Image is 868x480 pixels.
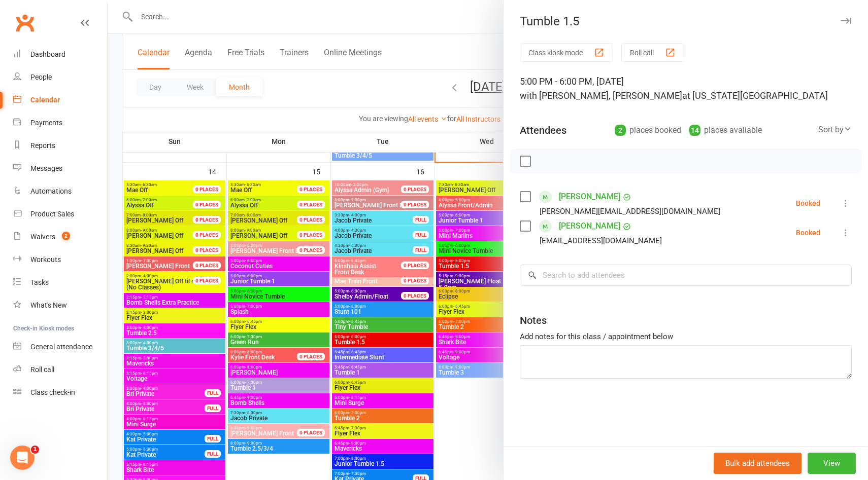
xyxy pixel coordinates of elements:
[520,265,852,286] input: Search to add attendees
[30,343,92,351] div: General attendance
[540,205,720,218] div: [PERSON_NAME][EMAIL_ADDRESS][DOMAIN_NAME]
[520,313,547,327] div: Notes
[30,301,67,309] div: What's New
[13,271,107,294] a: Tasks
[13,134,107,157] a: Reports
[30,50,65,58] div: Dashboard
[30,365,54,374] div: Roll call
[13,203,107,226] a: Product Sales
[13,336,107,358] a: General attendance kiosk mode
[30,278,49,286] div: Tasks
[615,123,681,137] div: places booked
[796,229,820,236] div: Booked
[30,233,55,241] div: Waivers
[621,43,684,62] button: Roll call
[689,125,700,136] div: 14
[520,330,852,343] div: Add notes for this class / appointment below
[31,446,39,454] span: 1
[30,73,52,81] div: People
[12,10,38,35] a: Clubworx
[30,96,60,104] div: Calendar
[30,388,75,396] div: Class check-in
[13,43,107,66] a: Dashboard
[796,200,820,207] div: Booked
[30,141,55,150] div: Reports
[714,453,802,474] button: Bulk add attendees
[13,112,107,134] a: Payments
[30,210,74,218] div: Product Sales
[13,381,107,404] a: Class kiosk mode
[30,119,62,127] div: Payments
[520,43,613,62] button: Class kiosk mode
[13,89,107,112] a: Calendar
[13,358,107,381] a: Roll call
[808,453,856,474] button: View
[30,255,61,264] div: Workouts
[10,446,35,470] iframe: Intercom live chat
[504,14,868,28] div: Tumble 1.5
[559,189,620,205] a: [PERSON_NAME]
[13,226,107,248] a: Waivers 2
[559,218,620,234] a: [PERSON_NAME]
[13,66,107,89] a: People
[689,123,762,137] div: places available
[13,180,107,203] a: Automations
[682,90,828,101] span: at [US_STATE][GEOGRAPHIC_DATA]
[818,123,852,136] div: Sort by
[615,125,626,136] div: 2
[540,234,662,247] div: [EMAIL_ADDRESS][DOMAIN_NAME]
[13,157,107,180] a: Messages
[13,248,107,271] a: Workouts
[13,294,107,317] a: What's New
[30,164,62,172] div: Messages
[520,75,852,103] div: 5:00 PM - 6:00 PM, [DATE]
[62,232,70,240] span: 2
[30,187,72,195] div: Automations
[520,123,566,137] div: Attendees
[520,90,682,101] span: with [PERSON_NAME], [PERSON_NAME]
